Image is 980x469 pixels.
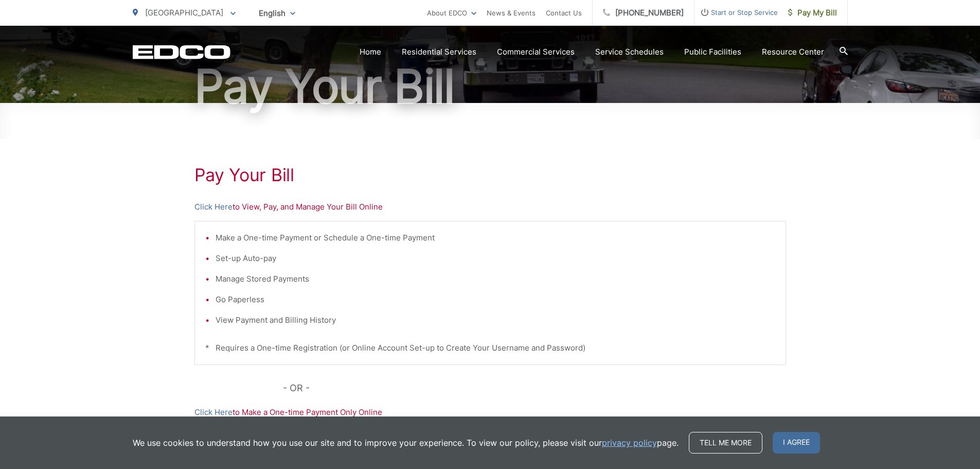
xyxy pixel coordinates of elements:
[251,4,303,22] span: English
[684,46,741,58] a: Public Facilities
[602,437,657,449] a: privacy policy
[497,46,575,58] a: Commercial Services
[216,252,775,265] li: Set-up Auto-pay
[133,437,679,449] p: We use cookies to understand how you use our site and to improve your experience. To view our pol...
[762,46,824,58] a: Resource Center
[205,342,775,354] p: * Requires a One-time Registration (or Online Account Set-up to Create Your Username and Password)
[487,7,536,19] a: News & Events
[194,406,233,419] a: Click Here
[133,61,848,112] h1: Pay Your Bill
[216,273,775,285] li: Manage Stored Payments
[360,46,381,58] a: Home
[216,232,775,244] li: Make a One-time Payment or Schedule a One-time Payment
[194,201,233,213] a: Click Here
[133,45,230,59] a: EDCD logo. Return to the homepage.
[216,314,775,326] li: View Payment and Billing History
[194,406,786,419] p: to Make a One-time Payment Only Online
[194,165,786,185] h1: Pay Your Bill
[788,7,837,19] span: Pay My Bill
[402,46,476,58] a: Residential Services
[216,293,775,306] li: Go Paperless
[145,8,223,18] span: [GEOGRAPHIC_DATA]
[546,7,582,19] a: Contact Us
[595,46,664,58] a: Service Schedules
[689,432,762,454] a: Tell me more
[427,7,476,19] a: About EDCO
[773,432,820,454] span: I agree
[194,201,786,213] p: to View, Pay, and Manage Your Bill Online
[283,380,786,396] p: - OR -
